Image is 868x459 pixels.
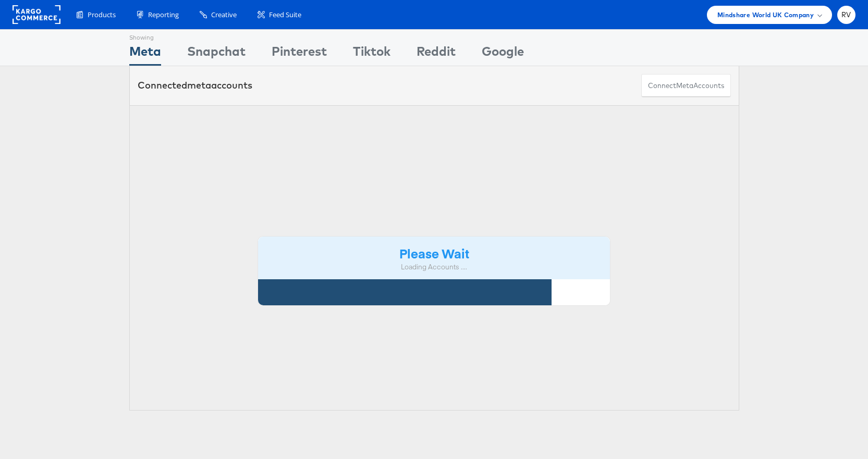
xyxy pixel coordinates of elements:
[676,81,693,91] span: meta
[717,9,814,20] span: Mindshare World UK Company
[88,10,116,20] span: Products
[272,42,327,66] div: Pinterest
[482,42,524,66] div: Google
[417,42,456,66] div: Reddit
[269,10,301,20] span: Feed Suite
[129,30,161,42] div: Showing
[129,42,161,66] div: Meta
[399,244,469,262] strong: Please Wait
[266,262,603,272] div: Loading Accounts ....
[641,74,731,97] button: ConnectmetaAccounts
[841,11,851,18] span: RV
[187,79,211,91] span: meta
[148,10,179,20] span: Reporting
[211,10,237,20] span: Creative
[138,79,252,92] div: Connected accounts
[353,42,390,66] div: Tiktok
[187,42,246,66] div: Snapchat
